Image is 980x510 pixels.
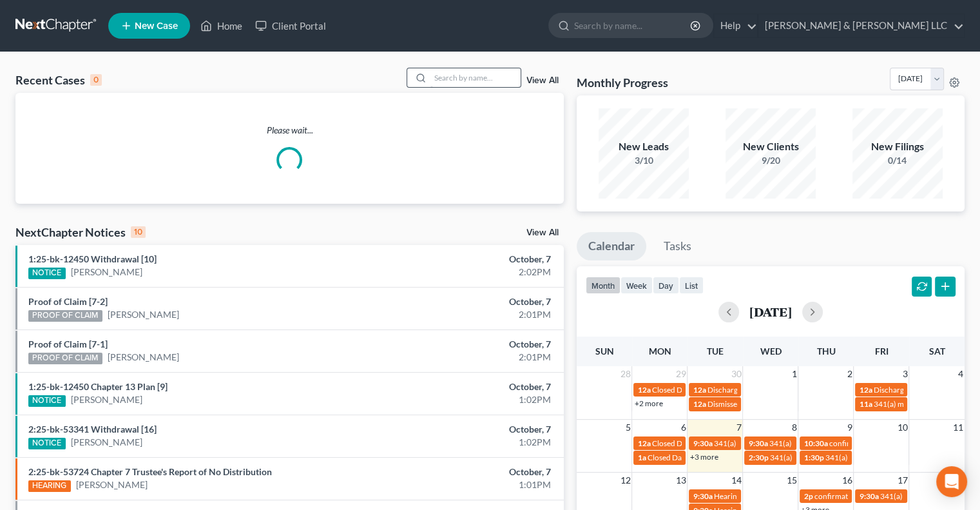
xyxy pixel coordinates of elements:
[790,420,798,435] span: 8
[653,277,679,294] button: day
[852,139,943,154] div: New Filings
[28,296,108,307] a: Proof of Claim [7-2]
[689,452,718,462] a: +3 more
[874,346,888,357] span: Fri
[385,436,551,449] div: 1:02PM
[15,72,102,88] div: Recent Cases
[674,366,687,382] span: 29
[108,351,179,364] a: [PERSON_NAME]
[574,14,692,37] input: Search by name...
[194,14,249,37] a: Home
[135,21,178,31] span: New Case
[526,228,559,237] a: View All
[901,366,908,382] span: 3
[71,393,142,406] a: [PERSON_NAME]
[693,385,706,395] span: 12a
[577,75,668,90] h3: Monthly Progress
[652,232,703,260] a: Tasks
[15,224,146,240] div: NextChapter Notices
[637,385,650,395] span: 12a
[385,253,551,266] div: October, 7
[816,346,835,357] span: Thu
[385,423,551,436] div: October, 7
[385,478,551,491] div: 1:01PM
[803,438,827,448] span: 10:30a
[28,353,102,364] div: PROOF OF CLAIM
[693,491,712,501] span: 9:30a
[693,399,706,409] span: 12a
[725,154,816,167] div: 9/20
[599,139,689,154] div: New Leads
[840,473,853,488] span: 16
[430,68,521,87] input: Search by name...
[577,232,646,260] a: Calendar
[624,420,631,435] span: 5
[928,346,945,357] span: Sat
[76,478,148,491] a: [PERSON_NAME]
[28,381,168,392] a: 1:25-bk-12450 Chapter 13 Plan [9]
[71,436,142,449] a: [PERSON_NAME]
[595,346,613,357] span: Sun
[679,277,704,294] button: list
[729,366,742,382] span: 30
[758,14,964,37] a: [PERSON_NAME] & [PERSON_NAME] LLC
[28,310,102,322] div: PROOF OF CLAIM
[619,473,631,488] span: 12
[28,480,71,492] div: HEARING
[896,473,908,488] span: 17
[957,366,965,382] span: 4
[769,438,970,448] span: 341(a) meeting for Le [PERSON_NAME] & [PERSON_NAME]
[896,420,908,435] span: 10
[648,346,671,357] span: Mon
[729,473,742,488] span: 14
[637,453,646,462] span: 1a
[952,420,965,435] span: 11
[693,438,712,448] span: 9:30a
[674,473,687,488] span: 13
[647,453,839,462] span: Closed Date for [GEOGRAPHIC_DATA][PERSON_NAME]
[760,346,781,357] span: Wed
[852,154,943,167] div: 0/14
[651,438,765,448] span: Closed Date for [PERSON_NAME]
[15,124,564,137] p: Please wait...
[634,398,662,408] a: +2 more
[28,253,157,264] a: 1:25-bk-12450 Withdrawal [10]
[385,266,551,279] div: 2:02PM
[845,366,853,382] span: 2
[714,14,757,37] a: Help
[385,466,551,478] div: October, 7
[385,338,551,351] div: October, 7
[526,76,559,85] a: View All
[803,453,823,462] span: 1:30p
[707,346,724,357] span: Tue
[707,385,832,395] span: Discharge Date for [PERSON_NAME]
[829,438,974,448] span: confirmation hearing for [PERSON_NAME]
[385,308,551,321] div: 2:01PM
[748,453,768,462] span: 2:30p
[936,466,967,497] div: Open Intercom Messenger
[769,453,894,462] span: 341(a) meeting for [PERSON_NAME]
[620,277,653,294] button: week
[249,14,332,37] a: Client Portal
[28,268,66,279] div: NOTICE
[859,385,872,395] span: 12a
[28,438,66,449] div: NOTICE
[735,420,742,435] span: 7
[586,277,620,294] button: month
[859,491,878,501] span: 9:30a
[71,266,142,279] a: [PERSON_NAME]
[814,491,959,501] span: confirmation hearing for [PERSON_NAME]
[90,74,102,86] div: 0
[679,420,687,435] span: 6
[749,305,792,319] h2: [DATE]
[748,438,767,448] span: 9:30a
[28,424,157,435] a: 2:25-bk-53341 Withdrawal [16]
[385,351,551,364] div: 2:01PM
[859,399,872,409] span: 11a
[785,473,798,488] span: 15
[385,295,551,308] div: October, 7
[108,308,179,321] a: [PERSON_NAME]
[28,395,66,407] div: NOTICE
[825,453,949,462] span: 341(a) meeting for [PERSON_NAME]
[599,154,689,167] div: 3/10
